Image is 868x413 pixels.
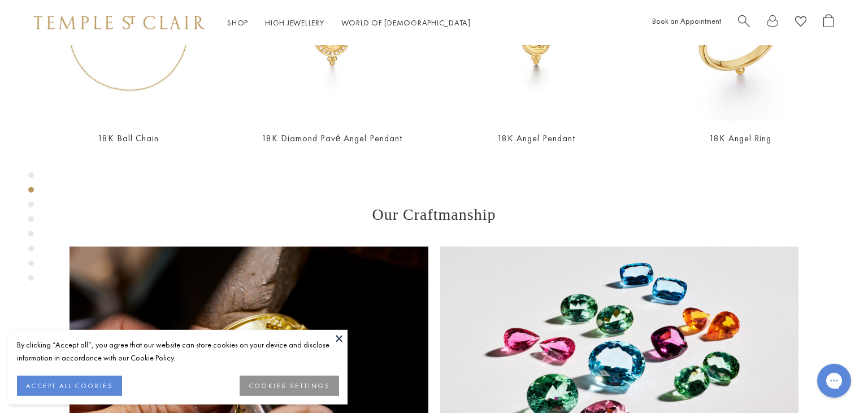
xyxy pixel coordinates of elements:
a: ShopShop [227,18,248,28]
iframe: Gorgias live chat messenger [811,360,857,402]
a: Open Shopping Bag [823,14,834,32]
div: Product gallery navigation [28,169,34,290]
img: Temple St. Clair [34,16,205,29]
a: 18K Diamond Pavé Angel Pendant [262,132,403,144]
a: World of [DEMOGRAPHIC_DATA]World of [DEMOGRAPHIC_DATA] [341,18,471,28]
a: View Wishlist [795,14,806,32]
a: High JewelleryHigh Jewellery [265,18,324,28]
a: Search [738,14,750,32]
div: By clicking “Accept all”, you agree that our website can store cookies on your device and disclos... [17,338,339,364]
nav: Main navigation [227,16,471,30]
a: 18K Ball Chain [98,132,159,144]
button: COOKIES SETTINGS [240,376,339,396]
a: Book an Appointment [652,16,721,26]
a: 18K Angel Pendant [497,132,575,144]
button: ACCEPT ALL COOKIES [17,376,122,396]
h3: Our Craftmanship [70,206,798,224]
a: 18K Angel Ring [709,132,771,144]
